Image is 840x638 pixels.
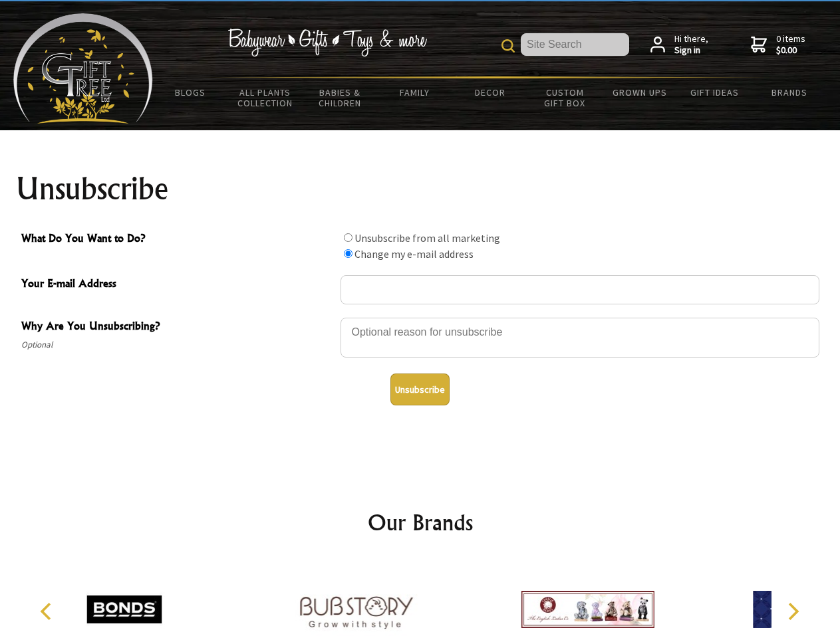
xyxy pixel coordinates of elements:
[674,33,708,56] span: Hi there,
[341,275,819,304] input: Your E-mail Address
[378,78,453,106] a: Family
[452,78,527,106] a: Decor
[501,39,515,53] img: product search
[527,78,603,117] a: Custom Gift Box
[228,78,303,117] a: All Plants Collection
[13,13,153,124] img: Babyware - Gifts - Toys and more...
[21,337,334,353] span: Optional
[21,318,334,337] span: Why Are You Unsubscribing?
[27,506,814,538] h2: Our Brands
[751,33,805,56] a: 0 items$0.00
[674,45,708,56] strong: Sign in
[778,597,807,626] button: Next
[21,275,334,294] span: Your E-mail Address
[21,230,334,249] span: What Do You Want to Do?
[677,78,752,106] a: Gift Ideas
[16,173,825,205] h1: Unsubscribe
[303,78,378,117] a: Babies & Children
[354,231,500,245] label: Unsubscribe from all marketing
[602,78,677,106] a: Grown Ups
[227,29,427,56] img: Babywear - Gifts - Toys & more
[341,318,819,358] textarea: Why Are You Unsubscribing?
[33,597,63,626] button: Previous
[153,78,228,106] a: BLOGS
[344,249,352,258] input: What Do You Want to Do?
[650,33,708,56] a: Hi there,Sign in
[752,78,827,106] a: Brands
[521,33,629,56] input: Site Search
[354,247,474,261] label: Change my e-mail address
[390,373,450,405] button: Unsubscribe
[776,33,805,56] span: 0 items
[776,45,805,56] strong: $0.00
[344,233,352,242] input: What Do You Want to Do?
